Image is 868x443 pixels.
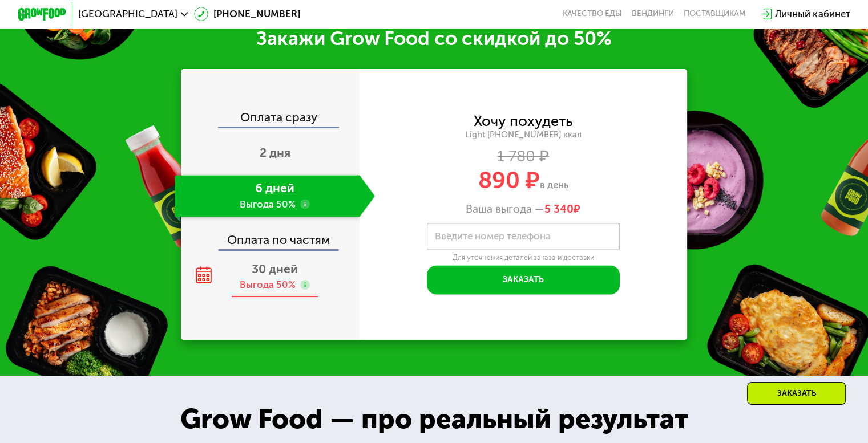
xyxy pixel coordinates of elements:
div: Выгода 50% [240,278,296,291]
div: Light [PHONE_NUMBER] ккал [360,129,688,140]
div: Личный кабинет [775,7,850,21]
div: поставщикам [684,9,746,19]
a: [PHONE_NUMBER] [194,7,300,21]
span: 30 дней [252,262,298,276]
div: Grow Food — про реальный результат [160,399,708,440]
div: Для уточнения деталей заказа и доставки [427,253,620,262]
div: Оплата сразу [182,111,360,127]
span: 5 340 [544,202,574,216]
div: Ваша выгода — [360,202,688,216]
span: ₽ [544,202,580,216]
a: Вендинги [632,9,674,19]
button: Заказать [427,265,620,294]
div: Оплата по частям [182,222,360,250]
label: Введите номер телефона [435,233,551,240]
span: 2 дня [260,145,290,160]
span: [GEOGRAPHIC_DATA] [78,9,177,19]
div: Хочу похудеть [474,115,572,128]
a: Качество еды [563,9,622,19]
div: Заказать [747,382,846,405]
span: в день [540,179,568,190]
span: 890 ₽ [478,166,540,194]
div: 1 780 ₽ [360,149,688,162]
